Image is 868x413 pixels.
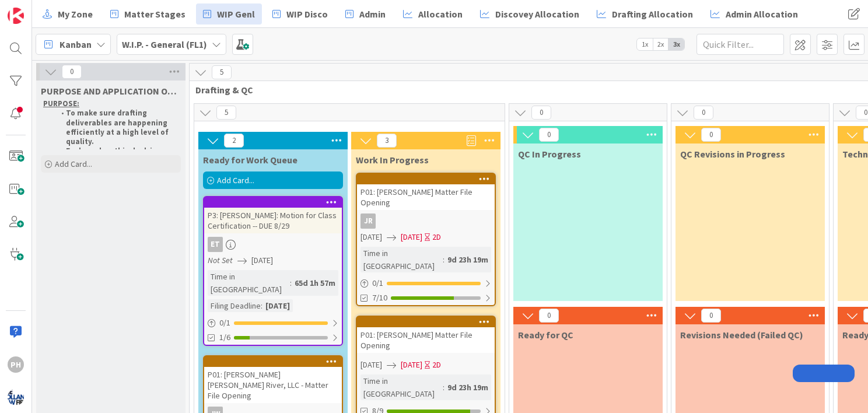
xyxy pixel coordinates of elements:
[261,299,262,312] span: :
[653,38,668,50] span: 2x
[518,329,573,341] span: Ready for QC
[539,309,559,323] span: 0
[204,237,342,252] div: ET
[694,106,713,120] span: 0
[473,3,586,24] a: Discovey Allocation
[443,253,444,266] span: :
[518,148,581,160] span: QC In Progress
[36,3,100,24] a: My Zone
[208,237,223,252] div: ET
[208,255,233,265] i: Not Set
[219,317,230,329] span: 0 / 1
[265,3,335,24] a: WIP Disco
[443,381,444,394] span: :
[357,276,495,290] div: 0/1
[360,231,382,243] span: [DATE]
[401,359,422,371] span: [DATE]
[612,7,693,21] span: Drafting Allocation
[396,3,470,24] a: Allocation
[359,7,386,21] span: Admin
[680,329,803,341] span: Revisions Needed (Failed QC)
[212,65,232,79] span: 5
[204,197,342,233] div: P3: [PERSON_NAME]: Motion for Class Certification -- DUE 8/29
[360,213,376,229] div: JR
[224,134,244,148] span: 2
[357,327,495,353] div: P01: [PERSON_NAME] Matter File Opening
[41,85,181,97] span: PURPOSE AND APPLICATION OF DRAFTING AND FILING DESK
[217,7,255,21] span: WIP Genl
[372,277,383,289] span: 0 / 1
[262,299,293,312] div: [DATE]
[356,173,496,306] a: P01: [PERSON_NAME] Matter File OpeningJR[DATE][DATE]2DTime in [GEOGRAPHIC_DATA]:9d 23h 19m0/17/10
[357,317,495,353] div: P01: [PERSON_NAME] Matter File Opening
[216,106,236,120] span: 5
[66,108,170,146] strong: To make sure drafting deliverables are happening efficiently at a high level of quality.
[203,154,297,166] span: Ready for Work Queue
[432,359,441,371] div: 2D
[357,213,495,229] div: JR
[356,154,429,166] span: Work In Progress
[290,276,292,289] span: :
[8,389,24,405] img: avatar
[696,34,784,55] input: Quick Filter...
[703,3,805,24] a: Admin Allocation
[357,184,495,210] div: P01: [PERSON_NAME] Matter File Opening
[377,134,397,148] span: 3
[360,359,382,371] span: [DATE]
[204,367,342,403] div: P01: [PERSON_NAME] [PERSON_NAME] River, LLC - Matter File Opening
[292,276,338,289] div: 65d 1h 57m
[701,128,721,142] span: 0
[726,7,798,21] span: Admin Allocation
[219,331,230,344] span: 1/6
[217,175,254,185] span: Add Card...
[66,146,164,184] strong: Each card on this desk is a "child" of a "parent" card that is on the HLF Open Matters Desk.
[338,3,393,24] a: Admin
[55,159,92,169] span: Add Card...
[204,316,342,330] div: 0/1
[58,7,93,21] span: My Zone
[680,148,785,160] span: QC Revisions in Progress
[103,3,192,24] a: Matter Stages
[418,7,463,21] span: Allocation
[122,38,207,50] b: W.I.P. - General (FL1)
[432,231,441,243] div: 2D
[539,128,559,142] span: 0
[360,247,443,272] div: Time in [GEOGRAPHIC_DATA]
[701,309,721,323] span: 0
[590,3,700,24] a: Drafting Allocation
[62,65,82,79] span: 0
[357,174,495,210] div: P01: [PERSON_NAME] Matter File Opening
[203,196,343,346] a: P3: [PERSON_NAME]: Motion for Class Certification -- DUE 8/29ETNot Set[DATE]Time in [GEOGRAPHIC_D...
[286,7,328,21] span: WIP Disco
[208,270,290,296] div: Time in [GEOGRAPHIC_DATA]
[495,7,579,21] span: Discovey Allocation
[637,38,653,50] span: 1x
[444,253,491,266] div: 9d 23h 19m
[196,3,262,24] a: WIP Genl
[60,37,92,51] span: Kanban
[668,38,684,50] span: 3x
[444,381,491,394] div: 9d 23h 19m
[531,106,551,120] span: 0
[8,356,24,373] div: PH
[43,99,79,108] u: PURPOSE:
[124,7,185,21] span: Matter Stages
[204,208,342,233] div: P3: [PERSON_NAME]: Motion for Class Certification -- DUE 8/29
[360,374,443,400] div: Time in [GEOGRAPHIC_DATA]
[251,254,273,267] span: [DATE]
[8,8,24,24] img: Visit kanbanzone.com
[204,356,342,403] div: P01: [PERSON_NAME] [PERSON_NAME] River, LLC - Matter File Opening
[208,299,261,312] div: Filing Deadline
[401,231,422,243] span: [DATE]
[372,292,387,304] span: 7/10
